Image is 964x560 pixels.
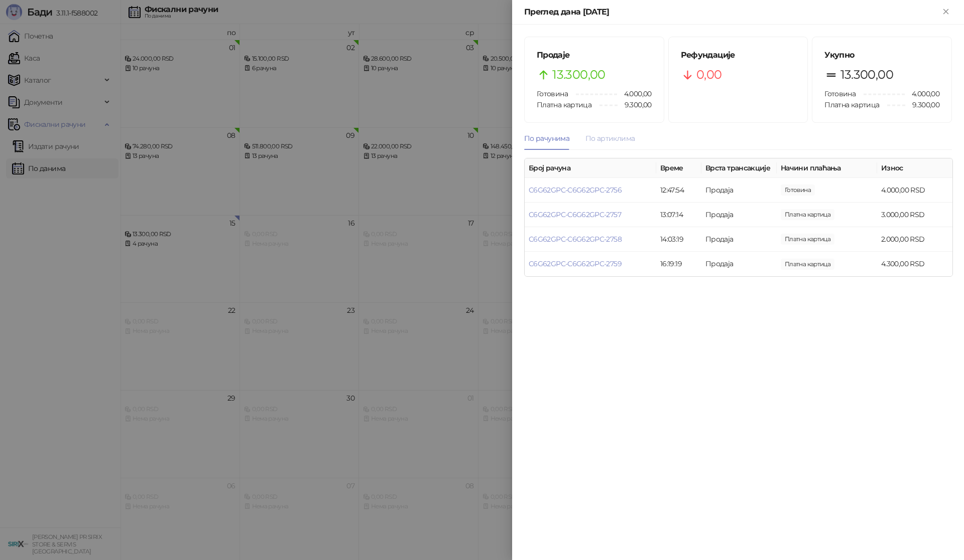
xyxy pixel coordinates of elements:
td: 12:47:54 [656,178,701,203]
div: По артиклима [585,133,635,144]
span: 13.300,00 [840,65,893,84]
th: Број рачуна [525,158,656,178]
a: C6G62GPC-C6G62GPC-2756 [529,185,622,195]
td: Продаја [701,203,777,227]
span: 9.300,00 [905,99,939,110]
td: 4.300,00 RSD [877,252,952,276]
td: 13:07:14 [656,203,701,227]
span: Готовина [537,89,568,98]
td: 4.000,00 RSD [877,178,952,203]
th: Врста трансакције [701,158,777,178]
div: Преглед дана [DATE] [524,6,940,18]
th: Начини плаћања [777,158,877,178]
span: 9.300,00 [618,99,652,110]
span: 4.000,00 [617,88,652,99]
th: Време [656,158,701,178]
span: 4.000,00 [781,184,815,196]
h5: Укупно [824,49,939,61]
span: Платна картица [824,100,879,109]
h5: Рефундације [681,49,796,61]
td: 2.000,00 RSD [877,227,952,252]
span: 2.000,00 [781,234,834,245]
span: 4.000,00 [905,88,939,99]
td: 14:03:19 [656,227,701,252]
td: Продаја [701,178,777,203]
h5: Продаје [537,49,652,61]
span: 0,00 [696,65,721,84]
span: 3.000,00 [781,209,834,220]
th: Износ [877,158,952,178]
a: C6G62GPC-C6G62GPC-2757 [529,210,621,219]
div: По рачунима [524,133,569,144]
span: 13.300,00 [552,65,605,84]
span: Платна картица [537,100,591,109]
td: 16:19:19 [656,252,701,276]
td: Продаја [701,252,777,276]
a: C6G62GPC-C6G62GPC-2759 [529,259,622,268]
td: Продаја [701,227,777,252]
span: Готовина [824,89,856,98]
button: Close [940,6,952,18]
td: 3.000,00 RSD [877,203,952,227]
a: C6G62GPC-C6G62GPC-2758 [529,235,622,244]
span: 4.300,00 [781,259,834,270]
